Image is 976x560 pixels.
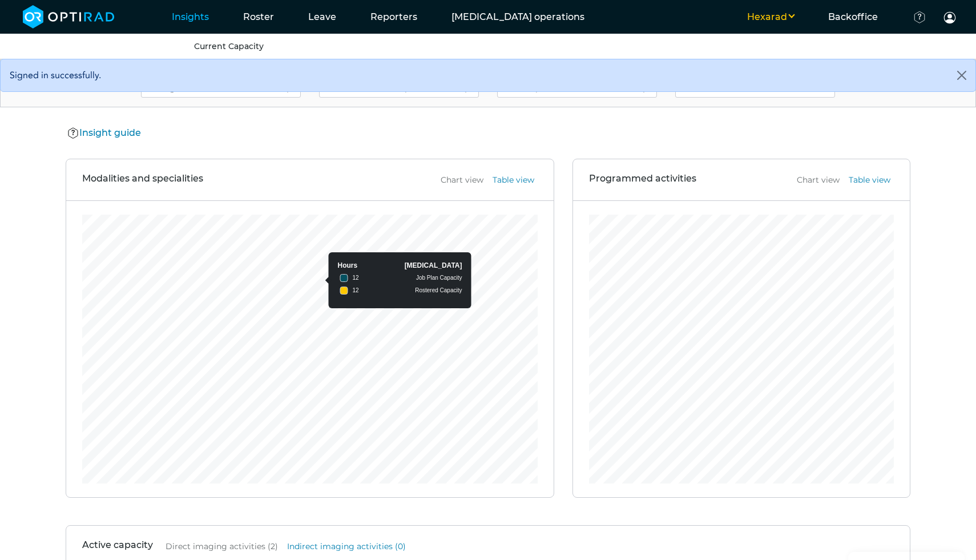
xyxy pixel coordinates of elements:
button: Table view [489,174,538,187]
button: Direct imaging activities (2) [162,540,281,553]
button: Table view [845,174,894,187]
h3: Active capacity [82,539,153,553]
button: Indirect imaging activities (0) [284,540,409,553]
img: Help Icon [67,127,79,140]
img: brand-opti-rad-logos-blue-and-white-d2f68631ba2948856bd03f2d395fb146ddc8fb01b4b6e9315ea85fa773367... [23,5,115,29]
a: Current Capacity [194,41,264,51]
h3: Modalities and specialities [82,173,203,187]
button: Close [948,59,975,91]
button: Hexarad [730,10,811,24]
h3: Programmed activities [589,173,696,187]
button: Chart view [793,174,843,187]
button: Chart view [437,174,487,187]
button: Insight guide [66,126,144,140]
